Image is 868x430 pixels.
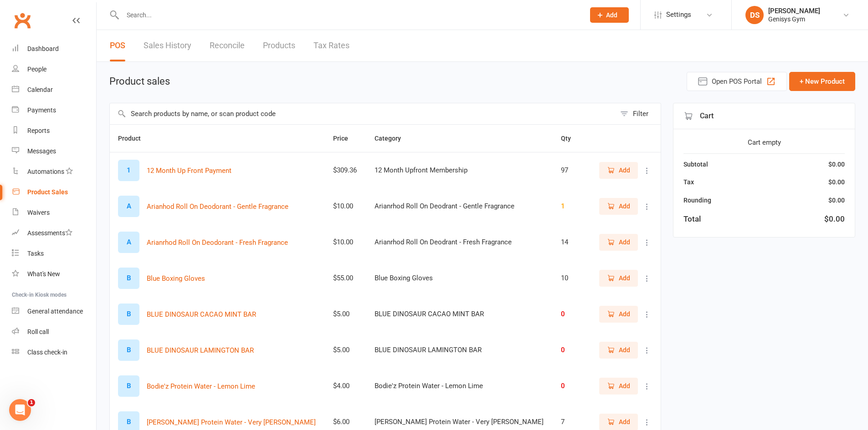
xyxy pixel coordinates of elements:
div: $10.00 [333,202,358,210]
div: [PERSON_NAME] [768,7,820,15]
div: Arianrhod Roll On Deodrant - Gentle Fragrance [375,202,544,210]
div: B [118,268,139,289]
button: Category [375,133,411,144]
div: $55.00 [333,274,358,282]
div: Rounding [683,195,711,205]
div: 12 Month Upfront Membership [375,167,544,174]
div: $5.00 [333,346,358,354]
a: Products [263,30,295,61]
span: Price [333,135,358,142]
div: Class check-in [27,349,67,356]
span: Add [619,345,630,355]
a: POS [110,30,125,61]
span: Qty [561,135,581,142]
div: Payments [27,106,56,114]
button: Add [599,342,638,358]
button: 12 Month Up Front Payment [147,165,231,176]
button: Add [599,162,638,178]
div: B [118,375,139,397]
a: People [12,59,96,80]
button: Bodie'z Protein Water - Lemon Lime [147,381,255,392]
div: B [118,304,139,325]
div: Subtotal [683,159,708,169]
div: Genisys Gym [768,15,820,23]
div: A [118,196,139,217]
a: Reconcile [210,30,245,61]
div: Tasks [27,250,44,257]
div: Reports [27,127,50,134]
div: BLUE DINOSAUR CACAO MINT BAR [375,310,544,318]
div: DS [745,6,764,24]
div: Roll call [27,328,49,335]
a: Assessments [12,223,96,243]
div: 10 [561,274,581,282]
a: Dashboard [12,39,96,59]
input: Search products by name, or scan product code [110,103,616,124]
button: Add [590,7,629,23]
div: 0 [561,382,581,390]
button: + New Product [789,72,855,91]
a: Messages [12,141,96,162]
div: Arianrhod Roll On Deodrant - Fresh Fragrance [375,238,544,246]
button: [PERSON_NAME] Protein Water - Very [PERSON_NAME] [147,417,316,428]
div: $0.00 [828,177,845,187]
span: Add [619,201,630,211]
button: Product [118,133,151,144]
a: General attendance kiosk mode [12,301,96,322]
a: Product Sales [12,182,96,202]
div: Tax [683,177,694,187]
button: Blue Boxing Gloves [147,273,205,284]
div: Calendar [27,86,53,93]
div: $10.00 [333,238,358,246]
div: $0.00 [824,213,845,225]
div: Filter [633,108,648,119]
div: Waivers [27,209,50,216]
a: Waivers [12,202,96,223]
div: What's New [27,270,60,278]
div: 97 [561,167,581,174]
a: Class kiosk mode [12,342,96,363]
a: What's New [12,264,96,284]
button: Add [599,270,638,286]
button: Add [599,378,638,394]
div: $6.00 [333,418,358,426]
div: $309.36 [333,167,358,174]
div: B [118,339,139,361]
button: BLUE DINOSAUR CACAO MINT BAR [147,309,256,320]
span: Add [606,11,617,19]
div: Messages [27,147,56,155]
button: Arianrhod Roll On Deodorant - Fresh Fragrance [147,237,288,248]
span: Add [619,237,630,247]
div: Cart [673,103,855,129]
input: Search... [120,9,578,21]
span: Category [375,135,411,142]
a: Tax Rates [313,30,349,61]
span: Add [619,417,630,427]
button: BLUE DINOSAUR LAMINGTON BAR [147,345,254,356]
div: 0 [561,310,581,318]
div: Bodie'z Protein Water - Lemon Lime [375,382,544,390]
button: Qty [561,133,581,144]
div: BLUE DINOSAUR LAMINGTON BAR [375,346,544,354]
div: Cart empty [683,137,845,148]
a: Reports [12,121,96,141]
a: Roll call [12,322,96,342]
span: Settings [666,5,691,25]
div: General attendance [27,308,83,315]
span: Add [619,273,630,283]
span: Open POS Portal [712,76,762,87]
div: [PERSON_NAME] Protein Water - Very [PERSON_NAME] [375,418,544,426]
div: Automations [27,168,64,175]
div: $0.00 [828,159,845,169]
div: Blue Boxing Gloves [375,274,544,282]
div: People [27,66,46,73]
a: Calendar [12,80,96,100]
iframe: Intercom live chat [9,399,31,421]
div: 7 [561,418,581,426]
span: Product [118,135,151,142]
div: 1 [118,160,139,181]
span: 1 [28,399,35,406]
div: 0 [561,346,581,354]
div: $4.00 [333,382,358,390]
button: Add [599,234,638,250]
